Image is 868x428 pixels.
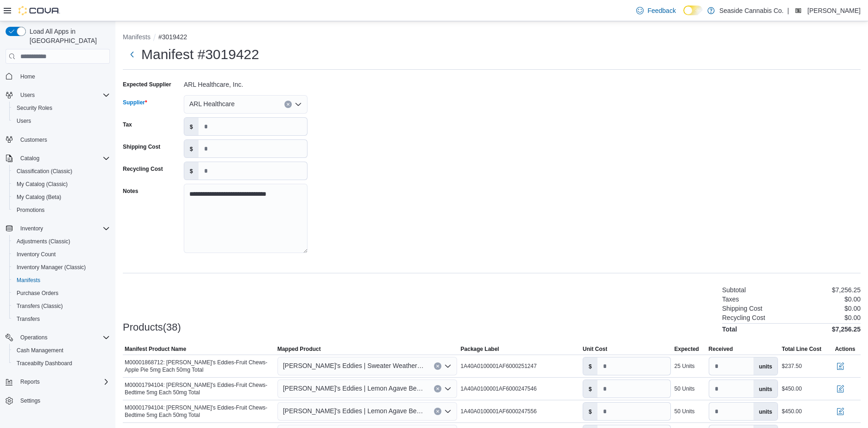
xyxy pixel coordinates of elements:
span: Users [20,91,35,99]
span: Users [17,117,31,125]
a: Cash Management [13,345,67,356]
a: Promotions [13,205,48,216]
button: Next [123,45,141,64]
label: $ [184,140,199,157]
span: Adjustments (Classic) [17,238,70,245]
h4: $7,256.25 [832,326,861,333]
a: Transfers (Classic) [13,301,66,312]
span: My Catalog (Beta) [17,193,61,201]
button: Users [9,115,114,127]
a: Transfers [13,313,43,325]
label: units [753,403,778,420]
h6: Shipping Cost [722,305,762,312]
span: Traceabilty Dashboard [17,360,72,367]
div: $237.50 [782,362,802,370]
nav: An example of EuiBreadcrumbs [123,32,861,43]
span: 1A40A0100001AF6000247556 [461,408,537,415]
button: Cash Management [9,344,114,357]
span: M00001794104: [PERSON_NAME]'s Eddies-Fruit Chews-Bedtime 5mg Each 50mg Total [125,381,274,396]
span: Catalog [20,155,39,162]
span: [PERSON_NAME]'s Eddies | Lemon Agave Bedtime | 50mg THC w/ Melatonion [283,383,425,394]
span: [PERSON_NAME]'s Eddies | Lemon Agave Bedtime | 50mg THC w/ Melatonion [283,405,425,416]
span: Security Roles [13,102,110,114]
button: Transfers (Classic) [9,300,114,313]
button: #3019422 [158,33,187,41]
a: Classification (Classic) [13,166,76,177]
span: ARL Healthcare [189,98,235,109]
span: Purchase Orders [17,289,59,297]
button: Classification (Classic) [9,165,114,178]
button: Manifests [9,274,114,287]
button: Clear input [284,101,292,108]
a: Home [17,71,39,82]
p: | [787,5,789,16]
button: My Catalog (Classic) [9,178,114,191]
button: Manifests [123,33,151,41]
span: Settings [20,397,40,404]
label: $ [184,162,199,180]
button: Purchase Orders [9,287,114,300]
button: Inventory Count [9,248,114,261]
a: Customers [17,134,51,145]
div: ARL Healthcare, Inc. [184,77,307,88]
button: Inventory [17,223,47,234]
div: 50 Units [675,408,695,415]
span: Cash Management [13,345,110,356]
span: M00001794104: [PERSON_NAME]'s Eddies-Fruit Chews-Bedtime 5mg Each 50mg Total [125,404,274,419]
button: Traceabilty Dashboard [9,357,114,370]
button: Open list of options [295,101,302,108]
label: Expected Supplier [123,81,171,88]
button: Open list of options [444,362,452,370]
h6: Recycling Cost [722,314,765,321]
button: My Catalog (Beta) [9,191,114,204]
input: Dark Mode [683,6,703,15]
span: Mapped Product [277,345,321,353]
span: Manifests [13,275,110,286]
button: Operations [17,332,51,343]
a: Manifests [13,275,44,286]
span: Purchase Orders [13,288,110,299]
a: Inventory Count [13,249,60,260]
span: Home [17,70,110,82]
span: Transfers [13,313,110,325]
span: Home [20,73,35,80]
span: Adjustments (Classic) [13,236,110,247]
span: Manifest Product Name [125,345,186,353]
span: Customers [20,136,47,144]
span: Classification (Classic) [17,168,72,175]
p: $0.00 [844,314,861,321]
label: $ [583,403,597,420]
span: 1A40A0100001AF6000251247 [461,362,537,370]
p: $0.00 [844,295,861,303]
span: Inventory Count [17,251,56,258]
button: Reports [2,375,114,388]
span: Package Label [461,345,499,353]
span: Customers [17,134,110,145]
button: Open list of options [444,385,452,392]
label: Shipping Cost [123,143,160,151]
h4: Total [722,326,737,333]
h1: Manifest #3019422 [141,45,259,64]
span: My Catalog (Classic) [13,179,110,190]
span: Operations [17,332,110,343]
a: My Catalog (Beta) [13,192,65,203]
h3: Products(38) [123,322,181,333]
img: Cova [18,6,60,15]
p: $0.00 [844,305,861,312]
span: 1A40A0100001AF6000247546 [461,385,537,392]
button: Catalog [17,153,43,164]
button: Users [2,89,114,102]
a: Purchase Orders [13,288,62,299]
span: Actions [835,345,855,353]
a: Settings [17,395,44,406]
span: Inventory [20,225,43,232]
span: Received [709,345,733,353]
label: $ [583,380,597,398]
label: Notes [123,187,138,195]
span: M00001868712: [PERSON_NAME]'s Eddies-Fruit Chews-Apple Pie 5mg Each 50mg Total [125,359,274,374]
p: [PERSON_NAME] [808,5,861,16]
span: Expected [675,345,699,353]
button: Settings [2,394,114,407]
span: Settings [17,395,110,406]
